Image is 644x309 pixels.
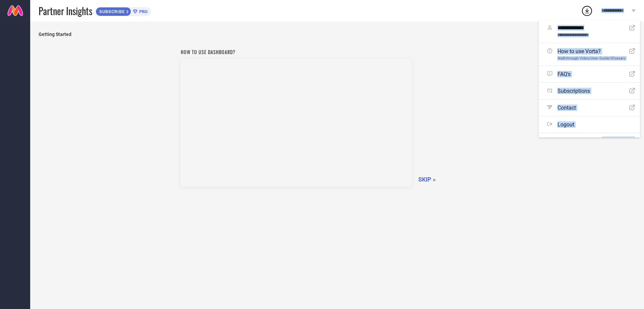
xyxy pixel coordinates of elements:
span: Getting Started [39,32,636,37]
a: Subscriptions [539,83,640,99]
span: FAQ's [557,71,571,77]
span: Logout [557,121,574,128]
span: Subscriptions [557,88,590,94]
h1: How to use dashboard? [181,48,412,55]
a: FAQ's [539,66,640,82]
span: SUBSCRIBE [96,9,126,14]
a: How to use Vorta?Walkthrough Video/User Guide/Glossary [539,43,640,66]
span: How to use Vorta? [557,48,626,54]
span: Contact [557,105,576,111]
iframe: Workspace Section [181,59,412,187]
span: SKIP » [418,176,436,183]
span: PRO [138,9,148,14]
span: Partner Insights [39,4,92,18]
a: Contact [539,100,640,116]
a: SUBSCRIBEPRO [96,5,151,16]
div: Open download list [581,5,593,17]
span: Walkthrough Video/User Guide/Glossary [557,56,626,61]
